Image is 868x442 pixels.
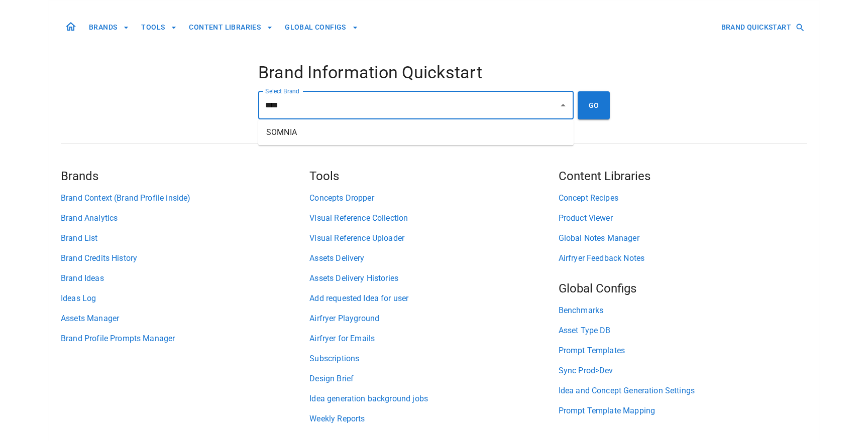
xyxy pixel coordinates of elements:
button: BRAND QUICKSTART [717,18,807,37]
a: Assets Delivery Histories [309,272,558,284]
a: Product Viewer [559,212,807,224]
button: GO [578,91,610,119]
a: Brand Context (Brand Profile inside) [61,192,309,204]
a: Assets Manager [61,313,309,325]
button: BRANDS [85,18,133,37]
a: Brand List [61,232,309,244]
a: Design Brief [309,373,558,385]
button: TOOLS [137,18,181,37]
a: Add requested Idea for user [309,292,558,305]
a: Ideas Log [61,292,309,305]
a: Brand Profile Prompts Manager [61,333,309,345]
a: Visual Reference Uploader [309,232,558,244]
h5: Tools [309,168,558,184]
a: Assets Delivery [309,252,558,264]
a: Sync Prod>Dev [559,365,807,377]
a: Subscriptions [309,353,558,365]
h4: Brand Information Quickstart [258,62,610,83]
a: Weekly Reports [309,413,558,425]
a: Prompt Templates [559,345,807,357]
button: CONTENT LIBRARIES [185,18,277,37]
h5: Content Libraries [559,168,807,184]
a: Idea generation background jobs [309,393,558,405]
a: Brand Credits History [61,252,309,264]
a: Prompt Template Mapping [559,405,807,417]
a: Airfryer for Emails [309,333,558,345]
li: SOMNIA [258,123,574,141]
a: Concepts Dropper [309,192,558,204]
h5: Brands [61,168,309,184]
button: GLOBAL CONFIGS [281,18,362,37]
a: Brand Analytics [61,212,309,224]
a: Idea and Concept Generation Settings [559,385,807,397]
button: Close [556,98,570,112]
a: Asset Type DB [559,325,807,337]
a: Global Notes Manager [559,232,807,244]
h5: Global Configs [559,280,807,297]
label: Select Brand [265,87,299,95]
a: Brand Ideas [61,272,309,284]
a: Airfryer Playground [309,313,558,325]
a: Concept Recipes [559,192,807,204]
a: Benchmarks [559,305,807,317]
a: Visual Reference Collection [309,212,558,224]
a: Airfryer Feedback Notes [559,252,807,264]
